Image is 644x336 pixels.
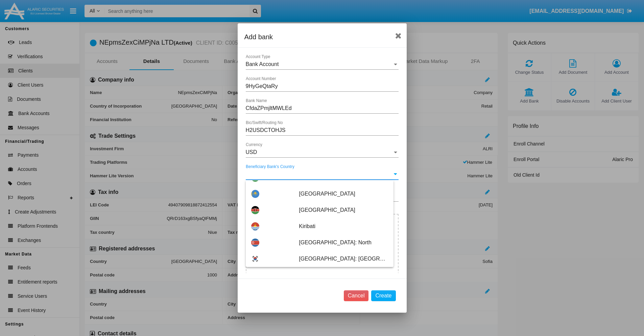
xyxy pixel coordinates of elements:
div: Add bank [244,31,400,42]
button: Cancel [344,290,369,301]
button: Create [371,290,396,301]
span: [GEOGRAPHIC_DATA] [299,202,388,218]
span: [GEOGRAPHIC_DATA]: North [299,234,388,251]
span: [GEOGRAPHIC_DATA]: [GEOGRAPHIC_DATA] [299,251,388,267]
span: Kiribati [299,218,388,234]
span: USD [246,149,257,155]
span: Bank Account [246,61,279,67]
span: [GEOGRAPHIC_DATA] [299,186,388,202]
